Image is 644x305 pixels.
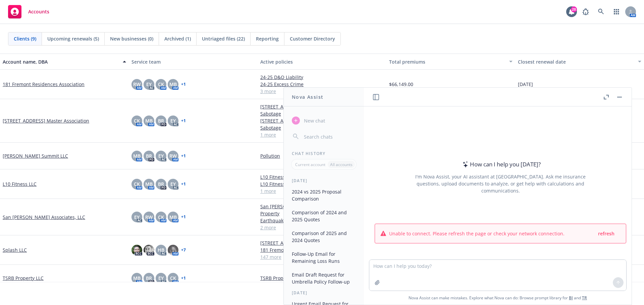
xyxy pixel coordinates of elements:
span: RW [145,214,153,221]
span: New businesses (0) [110,35,153,42]
span: Archived (1) [164,35,191,42]
button: New chat [289,115,359,127]
a: BI [569,295,573,301]
button: 2024 vs 2025 Proposal Comparison [289,186,359,204]
span: EY [170,180,176,187]
a: + 1 [181,82,186,86]
img: photo [131,245,142,255]
span: Reporting [256,35,279,42]
a: San [PERSON_NAME] Associates, LLC [3,214,85,221]
button: Follow-Up Email for Remaining Loss Runs [289,248,359,266]
a: L10 Fitness LLC - General Liability [260,173,384,180]
a: 181 Fremont Residences Association [3,81,85,88]
div: 28 [571,6,577,12]
span: Unable to connect. Please refresh the page or check your network connection. [389,230,565,237]
a: Splash LLC [3,246,27,253]
a: TSRB Property LLC [3,275,44,282]
div: I'm Nova Assist, your AI assistant at [GEOGRAPHIC_DATA]. Ask me insurance questions, upload docum... [406,173,595,194]
button: refresh [597,229,615,238]
span: [DATE] [518,81,533,88]
span: CK [170,275,176,282]
a: 24-25 Excess Crime [260,81,384,88]
a: [PERSON_NAME] Summit LLC [3,152,68,159]
span: BR [158,180,164,187]
button: Total premiums [386,54,515,70]
a: [STREET_ADDRESS][PERSON_NAME] [260,239,384,246]
span: Upcoming renewals (5) [47,35,99,42]
span: Customer Directory [290,35,335,42]
a: Switch app [610,5,623,18]
span: EY [170,117,176,124]
a: Report a Bug [579,5,592,18]
span: CK [134,117,140,124]
a: [STREET_ADDRESS] Master Association - Terrorism and Sabotage [260,103,384,117]
span: MB [133,275,141,282]
a: Accounts [5,2,52,21]
div: Service team [131,58,255,65]
a: + 1 [181,154,186,158]
div: Active policies [260,58,384,65]
a: 3 more [260,88,384,95]
a: [STREET_ADDRESS] Master Association - Terrorism and Sabotage [260,117,384,131]
span: RW [169,152,177,159]
div: [DATE] [284,290,364,296]
div: Total premiums [389,58,505,65]
button: Comparison of 2024 and 2025 Quotes [289,207,359,225]
button: Comparison of 2025 and 2024 Quotes [289,228,359,246]
div: Account name, DBA [3,58,119,65]
input: Search chats [303,132,356,141]
div: [DATE] [284,178,364,183]
span: RW [133,81,141,88]
span: Nova Assist can make mistakes. Explore what Nova can do: Browse prompt library for and [409,291,587,305]
a: TR [582,295,587,301]
h1: Nova Assist [292,93,323,100]
span: CK [158,214,164,221]
div: Closest renewal date [518,58,634,65]
button: Closest renewal date [515,54,644,70]
button: Active policies [258,54,386,70]
span: BR [146,275,152,282]
a: Search [594,5,608,18]
a: + 1 [181,215,186,219]
a: 24-25 D&O Liability [260,74,384,81]
img: photo [144,245,154,255]
a: L10 Fitness LLC - Commercial Umbrella [260,180,384,187]
a: San [PERSON_NAME] Associates, LLC - Commercial Property [260,203,384,217]
img: photo [168,245,178,255]
span: EY [134,214,140,221]
a: 1 more [260,131,384,138]
span: BR [146,152,152,159]
span: New chat [303,117,325,124]
span: Clients (9) [14,35,36,42]
span: MB [169,214,177,221]
a: 1 more [260,187,384,195]
a: 147 more [260,253,384,260]
div: How can I help you [DATE]? [461,160,541,169]
span: BR [158,117,164,124]
button: Email Draft Request for Umbrella Policy Follow-up [289,269,359,287]
a: TSRB Property LLC - Pollution [260,275,384,282]
a: + 7 [181,248,186,252]
a: 2 more [260,224,384,231]
span: Untriaged files (22) [202,35,245,42]
a: L10 Fitness LLC [3,180,37,187]
a: + 1 [181,276,186,280]
a: + 1 [181,182,186,186]
a: + 1 [181,119,186,123]
p: Current account [295,162,325,167]
span: EY [146,81,152,88]
span: CK [134,180,140,187]
a: 181 Fremont Residences Assoc [260,246,384,253]
span: $66,149.00 [389,81,413,88]
a: [STREET_ADDRESS] Master Association [3,117,89,124]
button: Service team [129,54,258,70]
div: Chat History [284,151,364,156]
a: Earthquake [260,217,384,224]
span: Accounts [28,9,49,14]
p: All accounts [330,162,353,167]
span: CK [158,81,164,88]
span: EY [158,275,164,282]
span: MB [169,81,177,88]
span: MB [133,152,141,159]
